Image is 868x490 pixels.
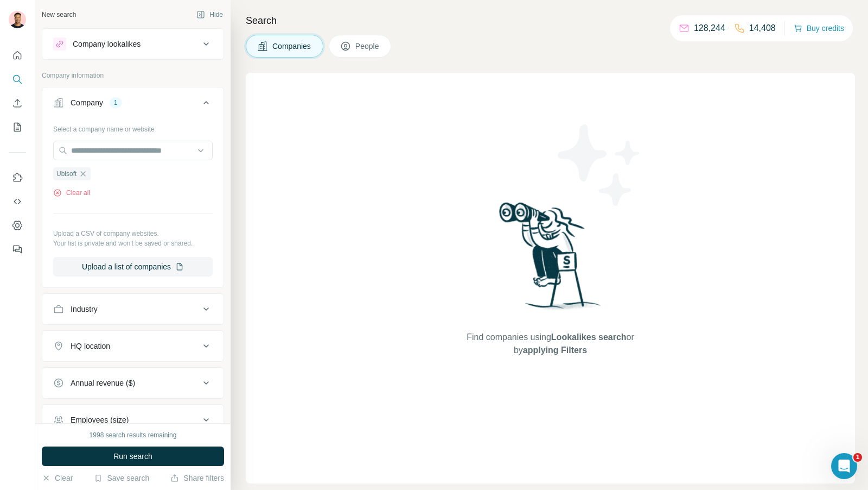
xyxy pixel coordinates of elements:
[9,117,26,137] button: My lists
[42,447,224,466] button: Run search
[9,216,26,235] button: Dashboard
[831,453,857,479] iframe: Intercom live chat
[53,238,213,248] p: Your list is private and won't be saved or shared.
[42,10,76,20] div: New search
[42,333,224,359] button: HQ location
[56,169,76,179] span: Ubisoft
[90,430,177,440] div: 1998 search results remaining
[94,473,149,483] button: Save search
[110,98,122,108] div: 1
[246,13,855,28] h4: Search
[71,378,135,388] div: Annual revenue ($)
[9,70,26,89] button: Search
[272,41,312,52] span: Companies
[551,116,648,214] img: Surfe Illustration - Stars
[463,331,637,357] span: Find companies using or by
[9,168,26,187] button: Use Surfe on LinkedIn
[42,296,224,322] button: Industry
[9,11,26,28] img: Avatar
[749,22,776,35] p: 14,408
[71,97,103,108] div: Company
[42,90,224,120] button: Company1
[42,473,73,483] button: Clear
[42,370,224,396] button: Annual revenue ($)
[71,304,98,315] div: Industry
[113,451,152,462] span: Run search
[189,7,231,23] button: Hide
[9,240,26,259] button: Feedback
[694,22,725,35] p: 128,244
[170,473,224,483] button: Share filters
[9,46,26,65] button: Quick start
[53,188,90,198] button: Clear all
[523,345,587,355] span: applying Filters
[71,341,110,351] div: HQ location
[9,192,26,211] button: Use Surfe API
[794,21,844,36] button: Buy credits
[53,257,213,277] button: Upload a list of companies
[355,41,380,52] span: People
[73,39,141,49] div: Company lookalikes
[71,414,129,425] div: Employees (size)
[853,453,862,462] span: 1
[53,120,213,134] div: Select a company name or website
[551,332,627,342] span: Lookalikes search
[42,31,224,57] button: Company lookalikes
[53,229,213,238] p: Upload a CSV of company websites.
[9,93,26,113] button: Enrich CSV
[42,71,224,80] p: Company information
[494,199,607,321] img: Surfe Illustration - Woman searching with binoculars
[42,407,224,433] button: Employees (size)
